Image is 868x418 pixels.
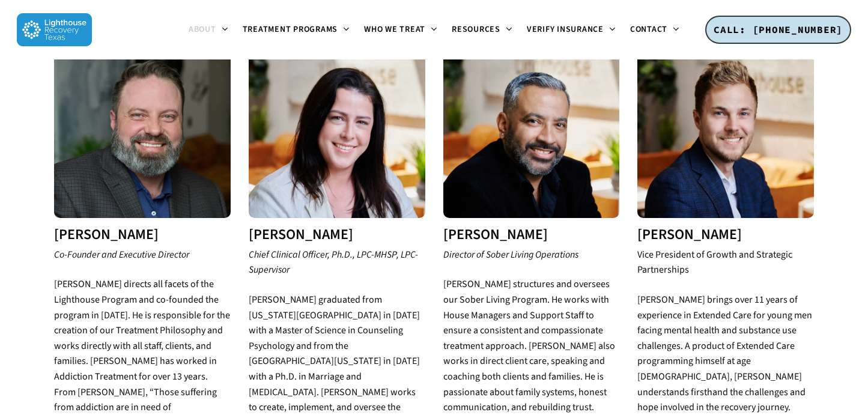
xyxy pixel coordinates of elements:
[357,25,445,35] a: Who We Treat
[527,23,604,35] span: Verify Insurance
[452,23,500,35] span: Resources
[249,248,418,277] em: Chief Clinical Officer, Ph.D., LPC-MHSP, LPC-Supervisor
[714,23,843,35] span: CALL: [PHONE_NUMBER]
[443,248,578,261] em: Director of Sober Living Operations
[637,227,814,243] h3: [PERSON_NAME]
[637,248,792,277] i: Vice President of Growth and Strategic Partnerships
[243,23,338,35] span: Treatment Programs
[54,248,189,261] em: Co-Founder and Executive Director
[443,227,620,243] h3: [PERSON_NAME]
[249,227,425,243] h3: [PERSON_NAME]
[705,16,851,44] a: CALL: [PHONE_NUMBER]
[364,23,425,35] span: Who We Treat
[623,25,687,35] a: Contact
[520,25,623,35] a: Verify Insurance
[54,227,231,243] h3: [PERSON_NAME]
[181,25,235,35] a: About
[17,13,92,46] img: Lighthouse Recovery Texas
[445,25,520,35] a: Resources
[235,25,357,35] a: Treatment Programs
[630,23,667,35] span: Contact
[189,23,216,35] span: About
